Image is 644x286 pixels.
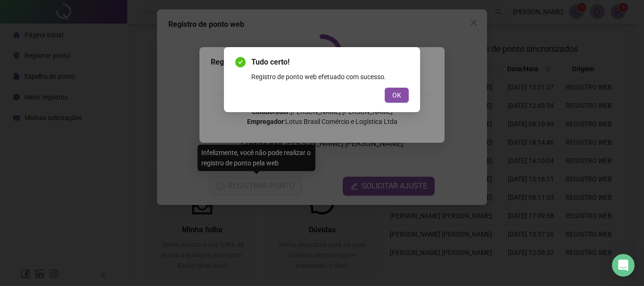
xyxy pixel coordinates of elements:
[612,254,635,277] div: Open Intercom Messenger
[392,90,401,100] span: OK
[235,57,246,67] span: check-circle
[251,72,409,82] div: Registro de ponto web efetuado com sucesso.
[251,57,409,68] span: Tudo certo!
[385,88,409,103] button: OK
